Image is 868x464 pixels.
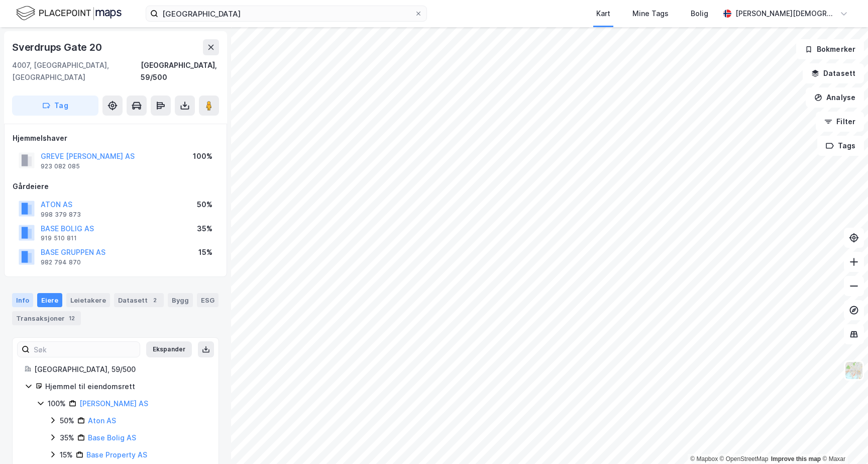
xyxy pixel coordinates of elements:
div: 12 [67,313,77,323]
button: Tags [817,136,864,156]
div: 100% [48,398,66,410]
button: Tag [12,96,98,116]
a: Base Property AS [86,450,147,459]
div: 50% [197,199,212,211]
div: Mine Tags [632,8,669,20]
button: Datasett [803,63,864,83]
img: logo.f888ab2527a4732fd821a326f86c7f29.svg [16,5,122,22]
a: OpenStreetMap [720,455,769,462]
div: 100% [193,150,212,162]
div: Transaksjoner [12,311,81,325]
div: Gårdeiere [13,180,219,193]
div: 2 [150,295,160,305]
div: 50% [60,415,74,427]
div: Kart [596,8,610,20]
div: 982 794 870 [41,258,81,266]
a: Base Bolig AS [88,433,136,442]
div: Hjemmel til eiendomsrett [45,381,206,393]
a: Aton AS [88,416,116,425]
div: 4007, [GEOGRAPHIC_DATA], [GEOGRAPHIC_DATA] [12,59,141,83]
div: 35% [197,223,212,235]
div: Leietakere [66,293,110,307]
img: Z [844,361,863,380]
div: 919 510 811 [41,234,77,242]
a: [PERSON_NAME] AS [79,399,148,408]
input: Søk på adresse, matrikkel, gårdeiere, leietakere eller personer [158,6,414,21]
div: Eiere [37,293,62,307]
button: Analyse [806,87,864,108]
button: Bokmerker [796,39,864,59]
div: Sverdrups Gate 20 [12,39,104,55]
div: [PERSON_NAME][DEMOGRAPHIC_DATA] [735,8,836,20]
button: Filter [816,112,864,132]
div: Bolig [691,8,708,20]
div: 35% [60,432,74,444]
a: Maxar [822,455,845,462]
div: Datasett [114,293,164,307]
a: Mapbox [690,455,718,462]
a: Improve this map [771,455,821,462]
div: 923 082 085 [41,162,80,170]
div: Info [12,293,33,307]
div: 998 379 873 [41,211,81,219]
button: Ekspander [146,341,192,357]
div: 15% [60,449,73,461]
div: Bygg [168,293,193,307]
input: Søk [30,342,140,357]
div: Hjemmelshaver [13,132,219,144]
div: 15% [198,246,212,258]
div: [GEOGRAPHIC_DATA], 59/500 [34,363,206,376]
div: ESG [197,293,219,307]
div: [GEOGRAPHIC_DATA], 59/500 [141,59,219,83]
